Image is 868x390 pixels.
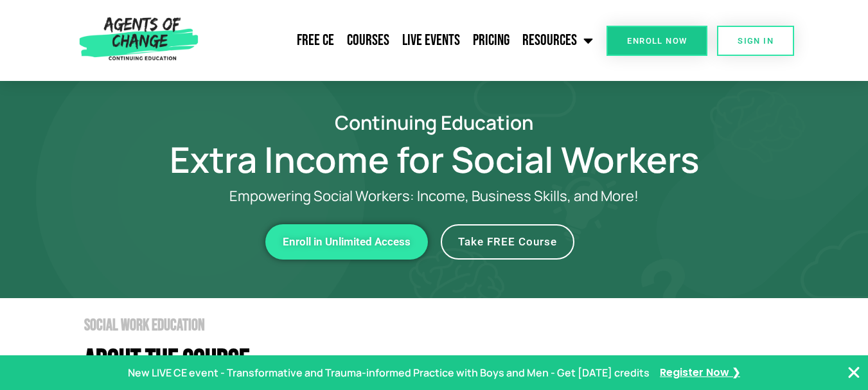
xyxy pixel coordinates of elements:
[204,24,600,57] nav: Menu
[84,346,801,375] h4: About The Course
[68,145,801,174] h1: Extra Income for Social Workers
[120,187,749,205] p: Empowering Social Workers: Income, Business Skills, and More!
[128,364,650,382] p: New LIVE CE event - Transformative and Trauma-informed Practice with Boys and Men - Get [DATE] cr...
[84,317,801,333] h2: Social Work Education
[396,24,466,57] a: Live Events
[846,365,862,380] button: Close Banner
[283,236,411,247] span: Enroll in Unlimited Access
[660,364,740,382] a: Register Now ❯
[717,26,794,56] a: SIGN IN
[516,24,599,57] a: Resources
[68,113,801,132] h2: Continuing Education
[627,37,687,45] span: Enroll Now
[458,236,557,247] span: Take FREE Course
[441,224,574,260] a: Take FREE Course
[290,24,341,57] a: Free CE
[265,224,428,260] a: Enroll in Unlimited Access
[341,24,396,57] a: Courses
[607,26,707,56] a: Enroll Now
[466,24,516,57] a: Pricing
[738,37,774,45] span: SIGN IN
